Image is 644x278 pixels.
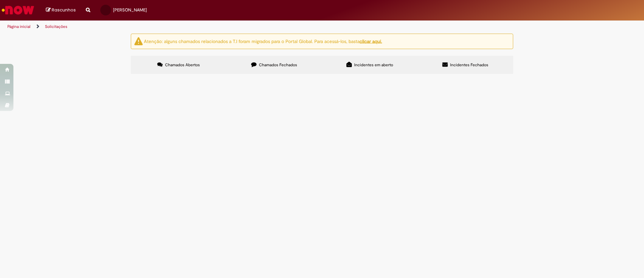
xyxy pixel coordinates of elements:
[46,7,76,13] a: Rascunhos
[1,3,35,17] img: ServiceNow
[354,62,393,68] span: Incidentes em aberto
[165,62,200,68] span: Chamados Abertos
[7,24,31,29] a: Página inicial
[450,62,488,68] span: Incidentes Fechados
[5,21,424,33] ul: Trilhas de página
[360,38,382,44] a: clicar aqui.
[144,38,382,44] ng-bind-html: Atenção: alguns chamados relacionados a T.I foram migrados para o Portal Global. Para acessá-los,...
[52,7,76,13] span: Rascunhos
[45,24,67,29] a: Solicitações
[259,62,297,68] span: Chamados Fechados
[113,7,147,13] span: [PERSON_NAME]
